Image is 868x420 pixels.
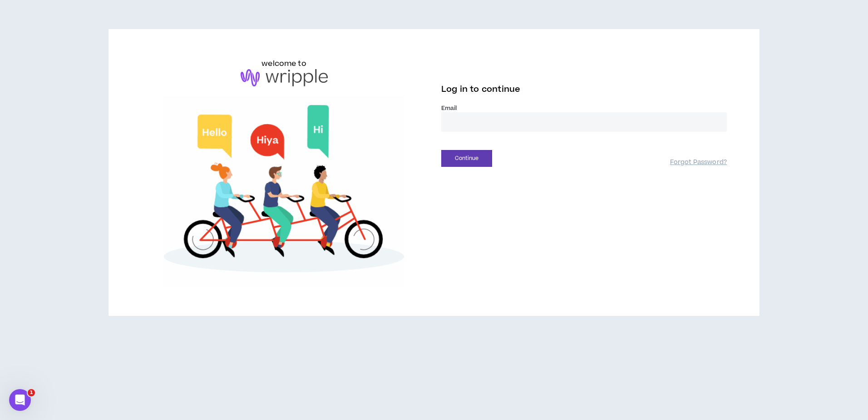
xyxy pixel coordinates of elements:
[441,104,727,112] label: Email
[141,95,427,287] img: Welcome to Wripple
[28,389,35,396] span: 1
[441,150,492,167] button: Continue
[441,84,520,95] span: Log in to continue
[9,389,31,411] iframe: Intercom live chat
[261,58,306,69] h6: welcome to
[241,69,328,86] img: logo-brand.png
[670,158,727,167] a: Forgot Password?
